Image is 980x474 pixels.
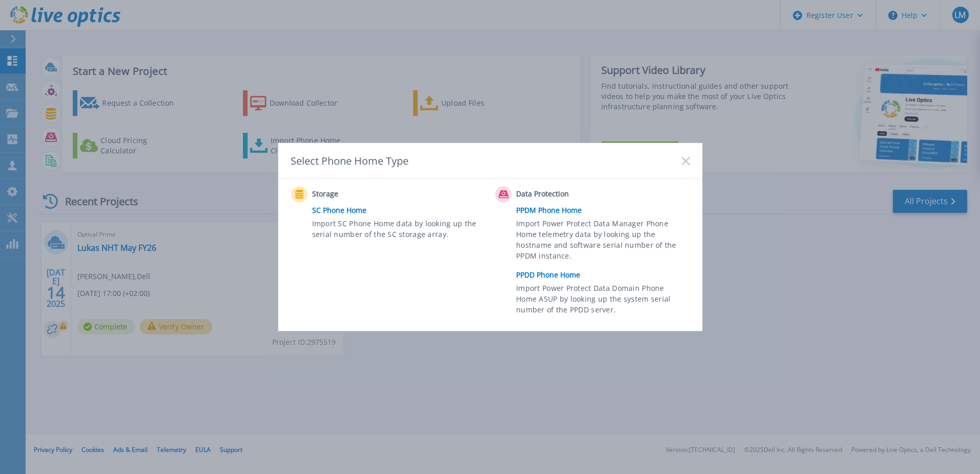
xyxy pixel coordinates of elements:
div: Select Phone Home Type [291,154,410,168]
span: Import Power Protect Data Manager Phone Home telemetry data by looking up the hostname and softwa... [516,218,687,265]
span: Data Protection [516,188,618,201]
span: Import SC Phone Home data by looking up the serial number of the SC storage array. [312,218,483,242]
a: PPDD Phone Home [516,267,695,283]
a: SC Phone Home [312,203,491,218]
span: Import Power Protect Data Domain Phone Home ASUP by looking up the system serial number of the PP... [516,283,687,318]
a: PPDM Phone Home [516,203,695,218]
span: Storage [312,188,414,201]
